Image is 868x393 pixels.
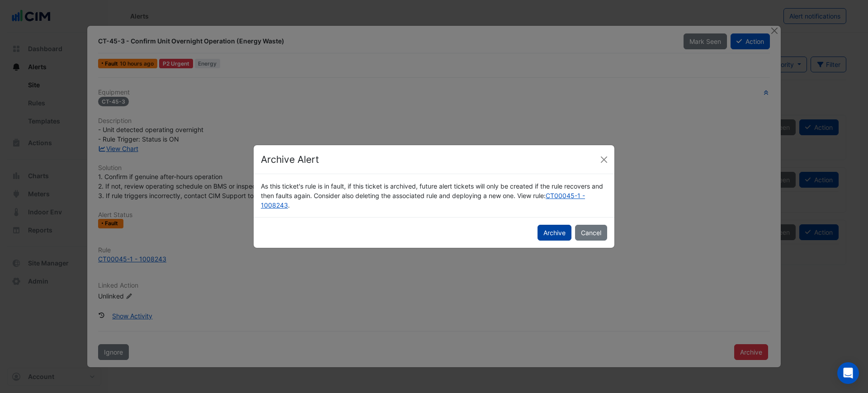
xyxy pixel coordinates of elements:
[597,153,611,166] button: Close
[254,174,614,217] div: As this ticket's rule is in fault, if this ticket is archived, future alert tickets will only be ...
[575,225,607,241] button: Cancel
[261,152,319,167] h4: Archive Alert
[837,362,859,384] div: Open Intercom Messenger
[538,225,571,241] button: Archive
